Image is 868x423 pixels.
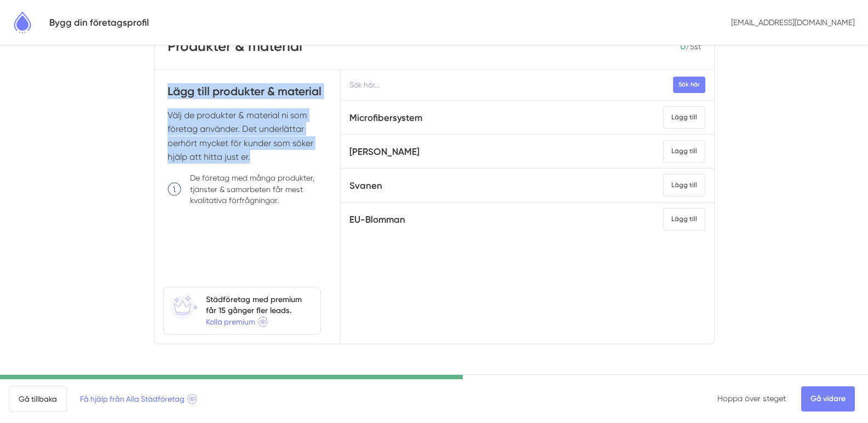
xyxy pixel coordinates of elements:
[663,174,705,196] div: Lägg till
[680,41,686,51] span: 0
[168,83,327,108] h4: Lägg till produkter & material
[690,42,694,51] span: 5
[349,144,419,159] h5: [PERSON_NAME]
[686,42,701,51] span: / st
[49,15,149,30] h5: Bygg din företagsprofil
[663,208,705,230] div: Lägg till
[663,106,705,129] div: Lägg till
[349,178,382,193] h5: Svanen
[673,77,705,92] button: Sök här
[727,13,859,32] p: [EMAIL_ADDRESS][DOMAIN_NAME]
[801,386,855,412] a: Gå vidare
[80,393,197,405] span: Få hjälp från Alla Städföretag
[190,172,327,205] p: De företag med många produkter, tjänster & samarbeten får mest kvalitativa förfrågningar.
[349,111,422,125] h5: Microfibersystem
[341,70,714,100] input: Sök här...
[206,294,314,316] h5: Städföretag med premium får 15 gånger fler leads.
[206,316,268,328] span: Kolla premium
[168,108,327,164] p: Välj de produkter & material ni som företag använder. Det underlättar oerhört mycket för kunder s...
[717,394,786,403] a: Hoppa över steget
[9,386,67,412] a: Gå tillbaka
[663,140,705,163] div: Lägg till
[168,37,302,56] h3: Produkter & material
[349,212,405,227] h5: EU-Blomman
[9,9,36,36] img: Alla Städföretag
